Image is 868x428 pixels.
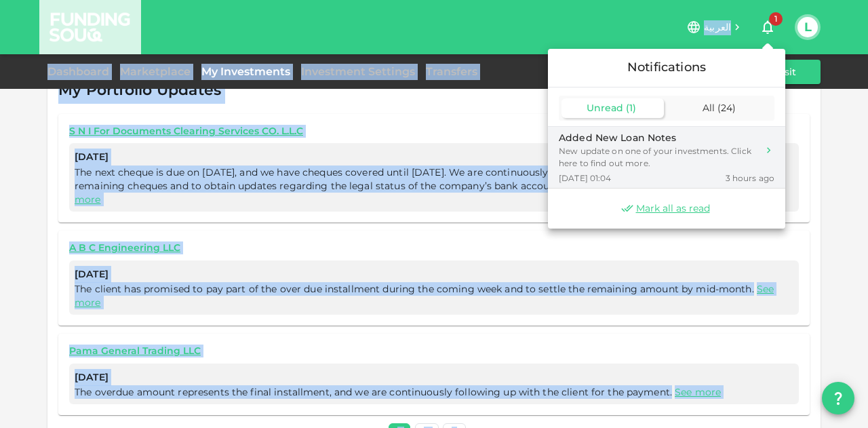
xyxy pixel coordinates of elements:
[703,102,715,114] span: All
[559,131,757,145] div: Added New Loan Notes
[587,102,623,114] span: Unread
[636,202,710,215] span: Mark all as read
[717,102,736,114] span: ( 24 )
[726,172,774,184] span: 3 hours ago
[626,102,636,114] span: ( 1 )
[559,145,757,170] div: New update on one of your investments. Click here to find out more.
[627,60,706,75] span: Notifications
[559,172,612,184] span: [DATE] 01:04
